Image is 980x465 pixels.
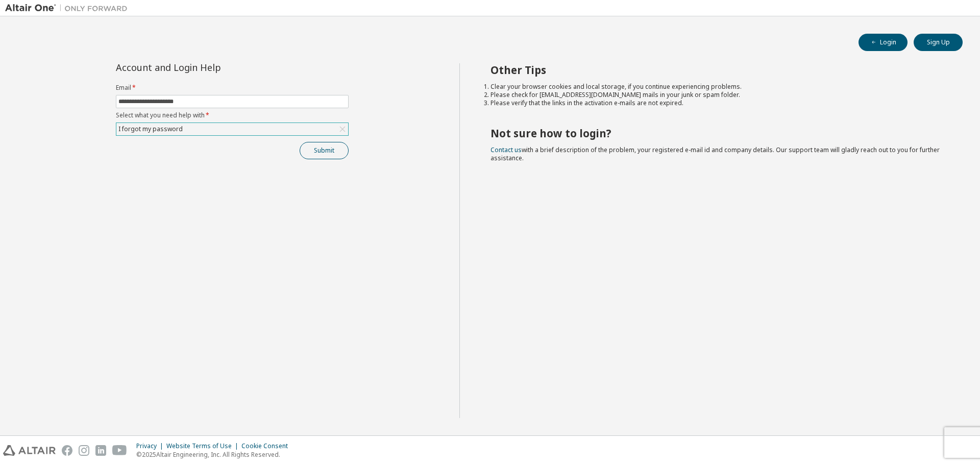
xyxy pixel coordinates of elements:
[491,83,945,91] li: Clear your browser cookies and local storage, if you continue experiencing problems.
[117,124,184,135] div: I forgot my password
[116,84,349,92] label: Email
[859,34,908,51] button: Login
[491,99,945,107] li: Please verify that the links in the activation e-mails are not expired.
[116,111,349,119] label: Select what you need help with
[5,3,133,13] img: Altair One
[3,445,56,456] img: altair_logo.svg
[491,63,945,77] h2: Other Tips
[116,123,348,135] div: I forgot my password
[95,445,106,456] img: linkedin.svg
[491,127,945,140] h2: Not sure how to login?
[166,442,241,450] div: Website Terms of Use
[136,442,166,450] div: Privacy
[136,450,294,459] p: © 2025 Altair Engineering, Inc. All Rights Reserved.
[241,442,294,450] div: Cookie Consent
[491,145,522,154] a: Contact us
[491,145,940,162] span: with a brief description of the problem, your registered e-mail id and company details. Our suppo...
[62,445,72,456] img: facebook.svg
[914,34,963,51] button: Sign Up
[116,63,302,71] div: Account and Login Help
[79,445,89,456] img: instagram.svg
[112,445,127,456] img: youtube.svg
[300,142,349,159] button: Submit
[491,91,945,99] li: Please check for [EMAIL_ADDRESS][DOMAIN_NAME] mails in your junk or spam folder.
